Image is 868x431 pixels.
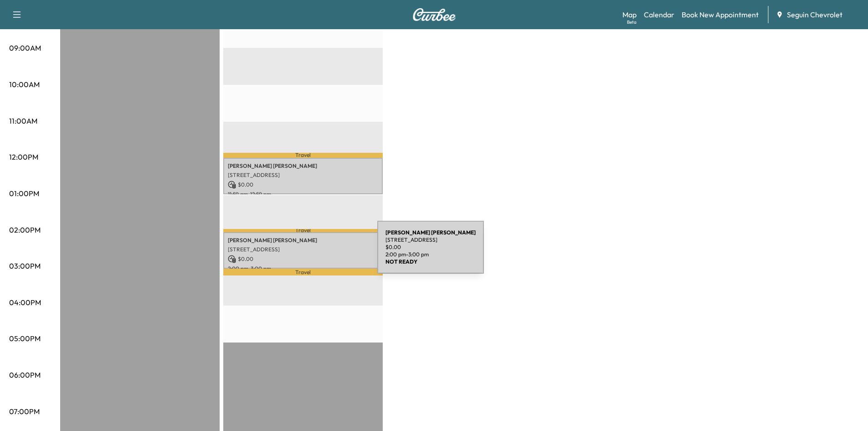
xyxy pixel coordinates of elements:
p: $ 0.00 [228,255,378,263]
a: Book New Appointment [682,9,759,20]
img: Curbee Logo [412,8,456,21]
p: [PERSON_NAME] [PERSON_NAME] [228,237,378,244]
p: Travel [223,269,383,275]
p: [PERSON_NAME] [PERSON_NAME] [228,162,378,170]
p: 2:00 pm - 3:00 pm [228,265,378,272]
p: 05:00PM [9,333,41,344]
p: 11:59 am - 12:59 pm [228,191,378,198]
p: Travel [223,153,383,158]
p: [STREET_ADDRESS] [228,246,378,253]
p: 06:00PM [9,369,41,380]
p: 12:00PM [9,151,38,162]
p: 01:00PM [9,188,39,199]
p: 02:00PM [9,224,41,235]
p: [STREET_ADDRESS] [228,171,378,179]
span: Seguin Chevrolet [787,9,842,20]
p: 07:00PM [9,406,40,417]
p: Travel [223,229,383,232]
p: 03:00PM [9,260,41,271]
p: 10:00AM [9,79,40,90]
p: 11:00AM [9,115,37,126]
p: 04:00PM [9,297,41,308]
a: Calendar [644,9,674,20]
p: 09:00AM [9,42,41,53]
a: MapBeta [622,9,637,20]
p: $ 0.00 [228,181,378,189]
div: Beta [627,19,637,26]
